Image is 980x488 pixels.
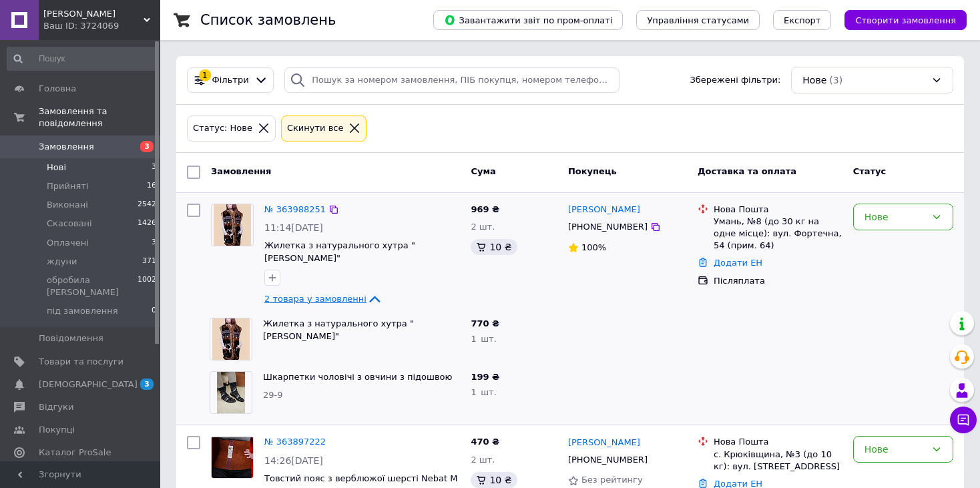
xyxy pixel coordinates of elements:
[773,10,832,30] button: Експорт
[471,387,496,397] span: 1 шт.
[855,15,956,25] span: Створити замовлення
[47,274,138,298] span: обробила [PERSON_NAME]
[138,274,156,298] span: 1002
[39,356,124,368] span: Товари та послуги
[714,258,762,268] a: Додати ЕН
[152,162,156,174] span: 3
[471,334,496,344] span: 1 шт.
[190,121,255,136] div: Статус: Нове
[211,166,271,176] span: Замовлення
[565,218,650,236] div: [PHONE_NUMBER]
[7,47,158,71] input: Пошук
[829,75,842,85] span: (3)
[43,20,160,32] div: Ваш ID: 3724069
[853,166,887,176] span: Статус
[471,239,517,255] div: 10 ₴
[568,204,640,216] a: [PERSON_NAME]
[444,14,612,26] span: Завантажити звіт по пром-оплаті
[471,222,495,232] span: 2 шт.
[647,15,749,25] span: Управління статусами
[263,390,283,400] span: 29-9
[865,210,926,224] div: Нове
[212,318,250,360] img: Фото товару
[471,372,499,382] span: 199 ₴
[39,379,138,391] span: [DEMOGRAPHIC_DATA]
[39,447,111,459] span: Каталог ProSale
[264,204,326,214] a: № 363988251
[39,141,94,153] span: Замовлення
[471,204,499,214] span: 969 ₴
[152,237,156,249] span: 3
[264,222,323,233] span: 11:14[DATE]
[39,105,160,130] span: Замовлення та повідомлення
[831,15,967,25] a: Створити замовлення
[47,237,89,249] span: Оплачені
[138,199,156,211] span: 2542
[200,12,336,28] h1: Список замовлень
[471,472,517,488] div: 10 ₴
[211,436,254,479] a: Фото товару
[714,449,842,473] div: с. Крюківщина, №3 (до 10 кг): вул. [STREET_ADDRESS]
[140,379,154,390] span: 3
[39,332,103,344] span: Повідомлення
[263,372,453,382] a: Шкарпетки чоловічі з овчини з підошвою
[568,437,640,449] a: [PERSON_NAME]
[950,407,977,433] button: Чат з покупцем
[471,437,499,447] span: 470 ₴
[581,242,606,252] span: 100%
[140,141,154,152] span: 3
[147,180,156,192] span: 16
[43,8,144,20] span: Гуцул Крафт
[565,451,650,469] div: [PHONE_NUMBER]
[142,256,156,268] span: 371
[698,166,796,176] span: Доставка та оплата
[138,218,156,230] span: 1426
[714,216,842,252] div: Умань, №8 (до 30 кг на одне місце): вул. Фортечна, 54 (прим. 64)
[212,437,253,477] img: Фото товару
[471,455,495,465] span: 2 шт.
[47,180,88,192] span: Прийняті
[568,166,617,176] span: Покупець
[264,455,323,466] span: 14:26[DATE]
[152,305,156,317] span: 0
[47,199,88,211] span: Виконані
[47,305,118,317] span: під замовлення
[714,204,842,216] div: Нова Пошта
[39,424,75,436] span: Покупці
[47,218,92,230] span: Скасовані
[690,74,780,87] span: Збережені фільтри:
[471,318,499,328] span: 770 ₴
[865,442,926,457] div: Нове
[39,83,76,95] span: Головна
[47,256,77,268] span: ждуни
[264,473,458,483] a: Товстий пояс з верблюжої шерсті Nebat M
[264,294,383,304] a: 2 товара у замовленні
[264,437,326,447] a: № 363897222
[581,475,643,485] span: Без рейтингу
[636,10,760,30] button: Управління статусами
[433,10,623,30] button: Завантажити звіт по пром-оплаті
[264,240,415,263] a: Жилетка з натурального хутра "[PERSON_NAME]"
[211,204,254,246] a: Фото товару
[284,67,619,93] input: Пошук за номером замовлення, ПІБ покупця, номером телефону, Email, номером накладної
[284,121,346,136] div: Cкинути все
[47,162,66,174] span: Нові
[802,73,826,87] span: Нове
[39,401,73,413] span: Відгуки
[844,10,967,30] button: Створити замовлення
[714,275,842,287] div: Післяплата
[217,372,245,413] img: Фото товару
[199,69,211,81] div: 1
[714,436,842,448] div: Нова Пошта
[784,15,821,25] span: Експорт
[263,318,414,341] a: Жилетка з натурального хутра "[PERSON_NAME]"
[264,294,366,304] span: 2 товара у замовленні
[214,204,251,246] img: Фото товару
[212,74,249,87] span: Фільтри
[471,166,495,176] span: Cума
